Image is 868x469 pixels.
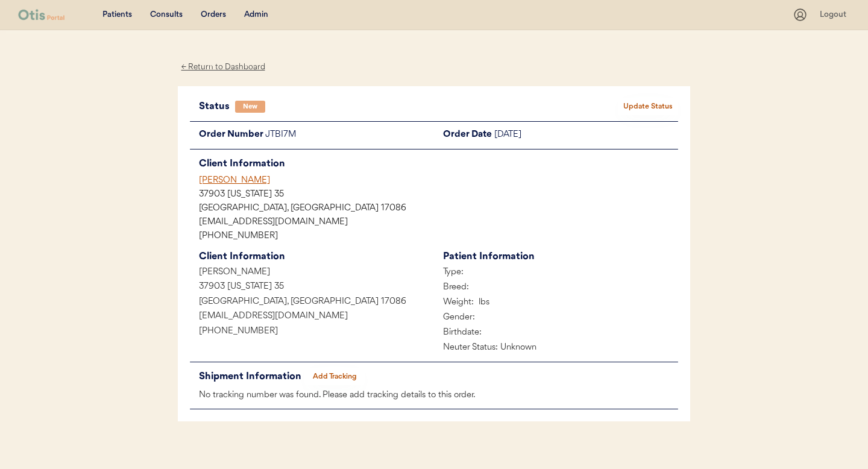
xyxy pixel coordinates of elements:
div: Gender: [434,310,678,326]
div: ← Return to Dashboard [178,60,268,74]
div: [EMAIL_ADDRESS][DOMAIN_NAME] [199,218,678,227]
div: Birthdate: [434,326,678,341]
div: Type: [434,265,678,280]
div: No tracking number was found. Please add tracking details to this order. [190,388,678,403]
div: Neuter Status: Unknown [434,341,678,356]
div: [GEOGRAPHIC_DATA], [GEOGRAPHIC_DATA] 17086 [190,295,434,310]
div: Status [199,98,235,115]
div: Breed: [434,280,678,295]
div: Logout [820,9,850,21]
div: [PHONE_NUMBER] [190,324,434,339]
div: Patient Information [443,248,678,265]
div: Client Information [199,248,434,265]
div: Client Information [199,156,678,172]
div: Order Number [190,128,265,143]
div: [EMAIL_ADDRESS][DOMAIN_NAME] [190,309,434,324]
div: [GEOGRAPHIC_DATA], [GEOGRAPHIC_DATA] 17086 [199,204,678,213]
button: Update Status [618,98,678,115]
div: Shipment Information [199,368,304,385]
div: 37903 [US_STATE] 35 [190,280,434,295]
div: Patients [102,9,132,21]
div: Order Date [434,128,494,143]
div: Weight: lbs [434,295,678,310]
div: [PERSON_NAME] [199,174,678,187]
div: Orders [201,9,226,21]
div: Consults [150,9,183,21]
div: Admin [244,9,268,21]
div: [PERSON_NAME] [190,265,434,280]
div: JTBI7M [265,128,434,143]
div: [PHONE_NUMBER] [199,232,678,241]
div: 37903 [US_STATE] 35 [199,190,678,199]
button: Add Tracking [304,368,365,385]
div: [DATE] [494,128,678,143]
